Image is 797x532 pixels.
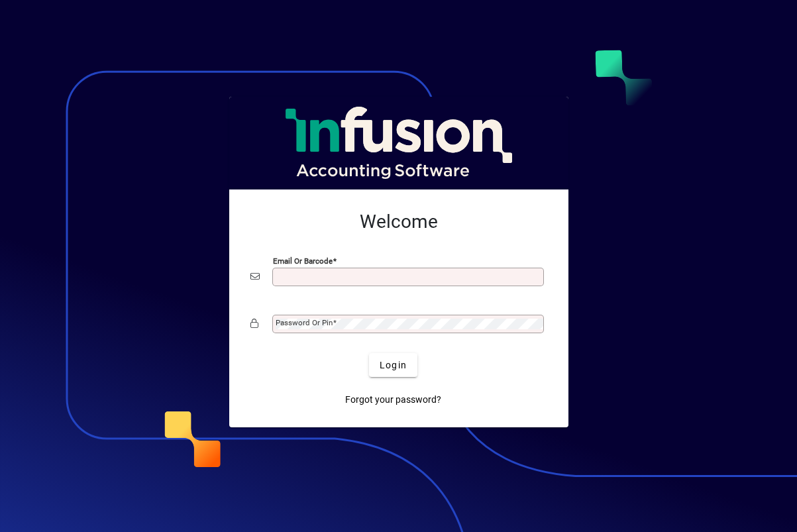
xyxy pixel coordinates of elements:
button: Login [369,353,417,377]
h2: Welcome [250,211,547,233]
span: Forgot your password? [345,393,441,407]
a: Forgot your password? [340,388,447,411]
span: Login [380,358,407,372]
mat-label: Password or Pin [276,318,333,327]
mat-label: Email or Barcode [273,256,333,266]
